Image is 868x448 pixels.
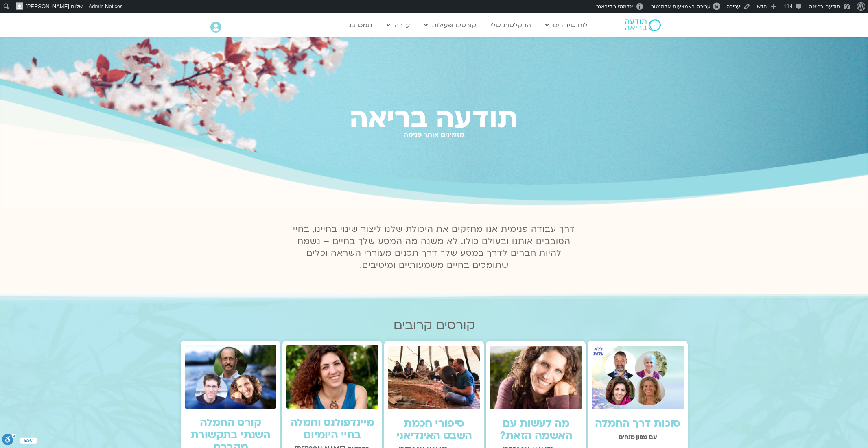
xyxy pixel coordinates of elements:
a: מיינדפולנס וחמלה בחיי היומיום [290,415,374,442]
img: תודעה בריאה [625,19,661,31]
a: קורסים ופעילות [420,17,480,33]
a: מה לעשות עם האשמה הזאת? [500,416,572,443]
h2: עם מגוון מנחים [592,434,683,441]
span: [PERSON_NAME] [26,3,69,9]
a: לוח שידורים [541,17,592,33]
h2: קורסים קרובים [181,318,688,333]
span: עריכה באמצעות אלמנטור [651,3,710,9]
a: סיפורי חכמת השבט האינדיאני [396,416,472,443]
a: ההקלטות שלי [486,17,535,33]
a: תמכו בנו [343,17,376,33]
a: סוכות דרך החמלה [595,416,680,431]
a: עזרה [383,17,414,33]
p: דרך עבודה פנימית אנו מחזקים את היכולת שלנו ליצור שינוי בחיינו, בחיי הסובבים אותנו ובעולם כולו. לא... [289,223,580,272]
